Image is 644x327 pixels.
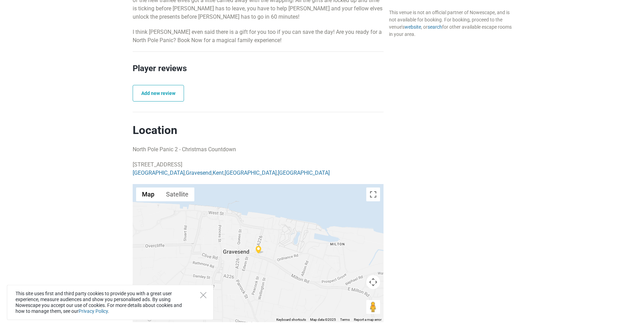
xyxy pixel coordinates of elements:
a: Add new review [133,85,184,102]
a: Gravesend [186,170,212,176]
div: This venue is not an official partner of Nowescape, and is not available for booking. For booking... [389,9,512,38]
button: Keyboard shortcuts [276,317,306,322]
h2: Location [133,123,384,137]
a: search [428,24,442,30]
button: Show street map [136,187,160,201]
p: [STREET_ADDRESS] , , , , [133,161,384,177]
button: Drag Pegman onto the map to open Street View [366,300,380,314]
p: I think [PERSON_NAME] even said there is a gift for you too if you can save the day! Are you read... [133,28,384,45]
a: Report a map error [354,318,381,321]
a: [GEOGRAPHIC_DATA] [225,170,277,176]
div: This site uses first and third party cookies to provide you with a great user experience, measure... [7,285,214,320]
button: Toggle fullscreen view [366,187,380,201]
h2: Player reviews [133,62,384,85]
a: Privacy Policy [79,308,108,314]
a: [GEOGRAPHIC_DATA] [278,170,330,176]
a: Terms (opens in new tab) [340,318,350,321]
button: Show satellite imagery [160,187,194,201]
p: North Pole Panic 2 - Christmas Countdown [133,145,384,154]
a: website [405,24,421,30]
a: [GEOGRAPHIC_DATA] [133,170,185,176]
a: Kent [213,170,224,176]
button: Close [200,292,206,298]
button: Map camera controls [366,275,380,289]
span: Map data ©2025 [310,318,336,321]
